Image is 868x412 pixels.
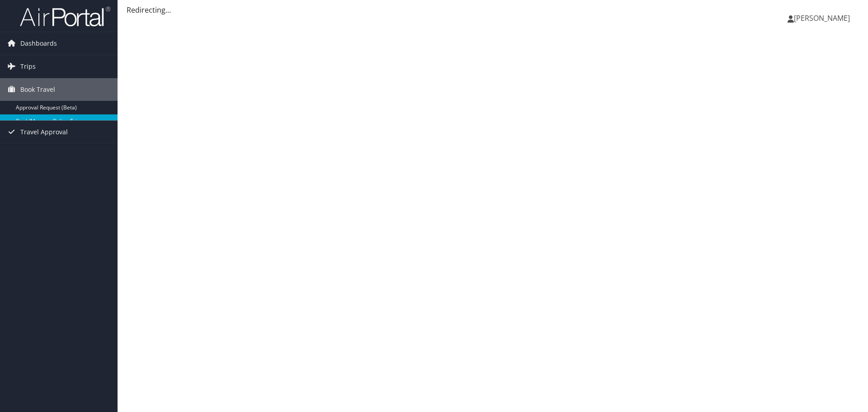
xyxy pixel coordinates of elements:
[20,55,36,78] span: Trips
[20,78,55,101] span: Book Travel
[20,6,110,27] img: airportal-logo.png
[127,5,859,15] div: Redirecting...
[788,5,859,32] a: [PERSON_NAME]
[20,121,68,143] span: Travel Approval
[794,13,850,23] span: [PERSON_NAME]
[20,32,57,55] span: Dashboards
